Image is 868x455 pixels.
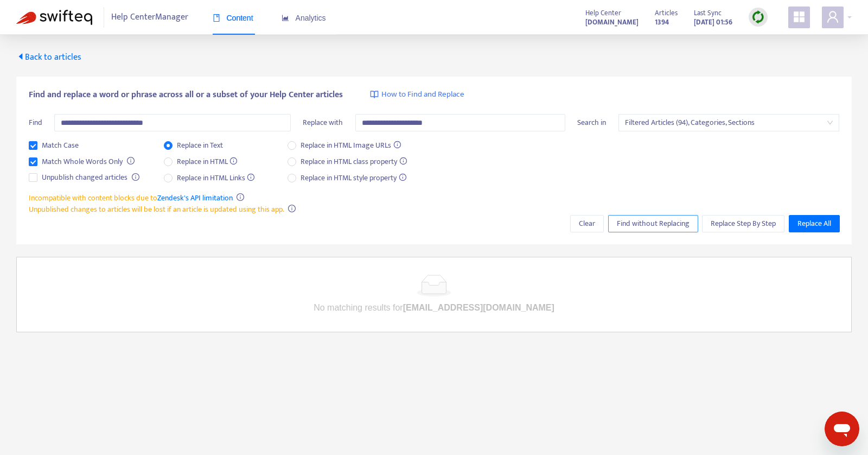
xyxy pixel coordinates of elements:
span: info-circle [132,173,139,181]
span: Replace in HTML Links [173,172,259,184]
span: Analytics [282,14,326,22]
span: info-circle [237,193,244,201]
span: Match Case [37,140,83,151]
img: image-link [370,90,379,99]
span: Replace in HTML [173,156,242,168]
span: Unpublished changes to articles will be lost if an article is updated using this app. [29,203,284,216]
span: Last Sync [694,7,722,19]
span: Search in [577,116,606,129]
span: Replace in HTML class property [296,156,411,168]
span: info-circle [288,205,296,212]
button: Replace All [789,215,840,232]
span: Replace All [797,218,831,230]
span: appstore [793,10,806,23]
span: Replace in Text [173,140,227,151]
span: Replace Step By Step [711,218,776,230]
strong: [DOMAIN_NAME] [585,16,639,28]
p: No matching results for [21,301,847,314]
span: Replace in HTML style property [296,172,411,184]
span: Replace with [303,116,343,129]
strong: [DATE] 01:56 [694,16,732,28]
span: Find without Replacing [617,218,690,230]
span: caret-left [16,52,25,61]
button: Find without Replacing [608,215,698,232]
iframe: Button to launch messaging window [825,412,859,446]
img: sync.dc5367851b00ba804db3.png [751,10,765,24]
span: Find and replace a word or phrase across all or a subset of your Help Center articles [29,89,343,102]
a: [DOMAIN_NAME] [585,16,639,28]
span: Content [213,14,253,22]
span: Back to articles [16,50,81,65]
button: Replace Step By Step [702,215,784,232]
span: Help Center [585,7,621,19]
img: Swifteq [16,10,92,25]
span: user [826,10,839,23]
strong: 1394 [655,16,669,28]
span: book [213,14,220,22]
span: How to Find and Replace [381,89,464,101]
a: Zendesk's API limitation [157,192,233,204]
span: Find [29,116,42,129]
span: Incompatible with content blocks due to [29,192,233,204]
button: Clear [570,215,604,232]
span: Articles [655,7,678,19]
span: Clear [579,218,595,230]
span: Unpublish changed articles [37,172,132,184]
b: [EMAIL_ADDRESS][DOMAIN_NAME] [403,303,554,312]
span: Match Whole Words Only [37,156,127,168]
span: Replace in HTML Image URLs [296,140,405,151]
span: Help Center Manager [111,7,188,28]
span: info-circle [127,157,135,165]
a: How to Find and Replace [370,89,464,101]
span: area-chart [282,14,289,22]
span: Filtered Articles (94), Categories, Sections [625,115,833,131]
